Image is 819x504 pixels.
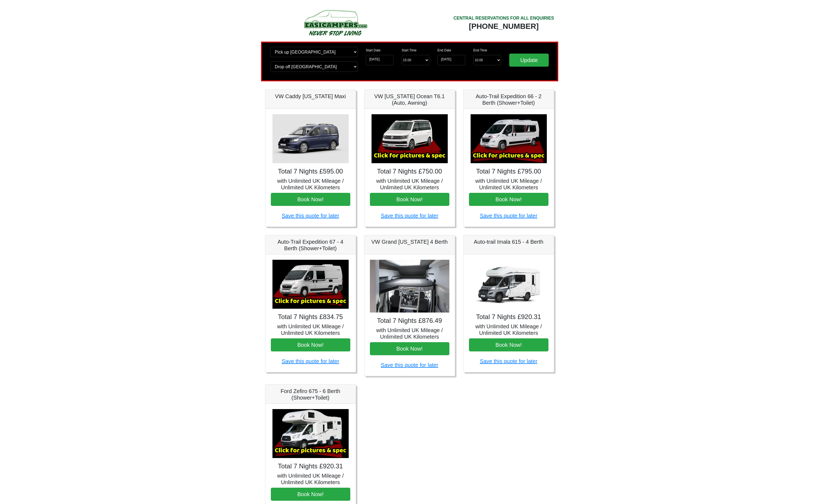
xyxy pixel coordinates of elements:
div: CENTRAL RESERVATIONS FOR ALL ENQUIRIES [453,15,554,21]
h5: VW Grand [US_STATE] 4 Berth [370,239,449,245]
label: End Time [473,48,487,53]
button: Book Now! [370,193,449,206]
button: Book Now! [271,338,350,351]
a: Save this quote for later [282,213,339,219]
div: [PHONE_NUMBER] [453,21,554,31]
h5: Auto-trail Imala 615 - 4 Berth [469,239,548,245]
img: VW Caddy California Maxi [272,114,349,163]
button: Book Now! [469,193,548,206]
img: Auto-Trail Expedition 66 - 2 Berth (Shower+Toilet) [471,114,547,163]
a: Save this quote for later [480,213,537,219]
input: Update [509,54,549,67]
a: Save this quote for later [480,358,537,364]
input: Start Date [366,55,394,65]
a: Save this quote for later [282,358,339,364]
img: Auto-Trail Expedition 67 - 4 Berth (Shower+Toilet) [272,260,349,309]
h5: with Unlimited UK Mileage / Unlimited UK Kilometers [271,472,350,486]
h4: Total 7 Nights £750.00 [370,168,449,175]
a: Save this quote for later [381,213,438,219]
h5: Ford Zefiro 675 - 6 Berth (Shower+Toilet) [271,388,350,401]
button: Book Now! [271,193,350,206]
h4: Total 7 Nights £876.49 [370,317,449,325]
h5: with Unlimited UK Mileage / Unlimited UK Kilometers [271,323,350,336]
img: Auto-trail Imala 615 - 4 Berth [471,260,547,309]
input: Return Date [437,55,465,65]
h4: Total 7 Nights £834.75 [271,313,350,321]
h5: with Unlimited UK Mileage / Unlimited UK Kilometers [370,327,449,340]
h5: with Unlimited UK Mileage / Unlimited UK Kilometers [469,323,548,336]
h4: Total 7 Nights £920.31 [469,313,548,321]
button: Book Now! [370,342,449,355]
button: Book Now! [271,488,350,501]
h4: Total 7 Nights £795.00 [469,168,548,175]
label: End Date [437,48,451,53]
button: Book Now! [469,338,548,351]
img: VW California Ocean T6.1 (Auto, Awning) [372,114,448,163]
a: Save this quote for later [381,362,438,368]
h5: with Unlimited UK Mileage / Unlimited UK Kilometers [469,178,548,191]
h5: Auto-Trail Expedition 66 - 2 Berth (Shower+Toilet) [469,93,548,106]
h5: Auto-Trail Expedition 67 - 4 Berth (Shower+Toilet) [271,239,350,252]
h4: Total 7 Nights £920.31 [271,462,350,470]
label: Start Time [402,48,417,53]
img: VW Grand California 4 Berth [370,260,449,313]
img: campers-checkout-logo.png [284,8,387,38]
label: Start Date [366,48,381,53]
h4: Total 7 Nights £595.00 [271,168,350,175]
h5: with Unlimited UK Mileage / Unlimited UK Kilometers [370,178,449,191]
h5: VW [US_STATE] Ocean T6.1 (Auto, Awning) [370,93,449,106]
h5: VW Caddy [US_STATE] Maxi [271,93,350,100]
h5: with Unlimited UK Mileage / Unlimited UK Kilometers [271,178,350,191]
img: Ford Zefiro 675 - 6 Berth (Shower+Toilet) [272,409,349,458]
